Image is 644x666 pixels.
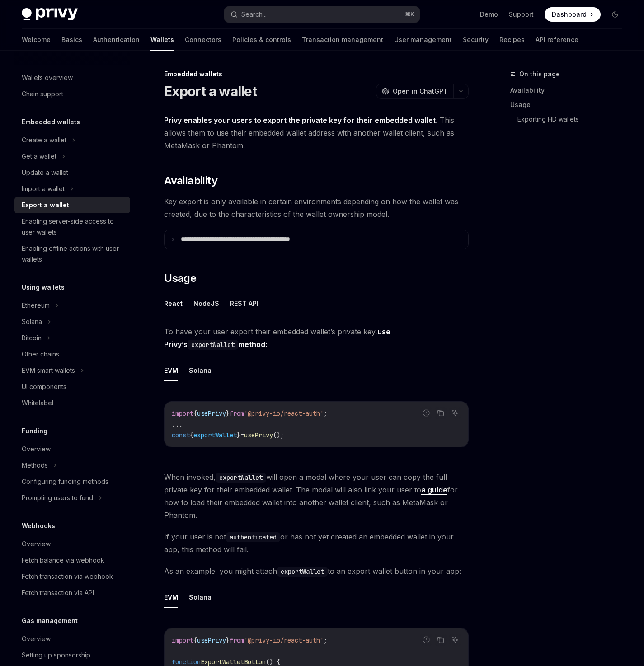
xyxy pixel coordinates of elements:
a: Enabling offline actions with user wallets [14,240,130,267]
span: . This allows them to use their embedded wallet address with another wallet client, such as MetaM... [164,114,469,152]
span: '@privy-io/react-auth' [244,409,324,417]
a: API reference [536,29,578,51]
div: Ethereum [22,300,50,311]
a: Configuring funding methods [14,474,130,490]
span: const [172,431,190,439]
span: As an example, you might attach to an export wallet button in your app: [164,565,469,577]
div: Export a wallet [22,200,69,211]
div: Search... [241,9,267,20]
button: Bitcoin [14,330,130,346]
div: Wallets overview [22,72,73,83]
a: UI components [14,379,130,395]
div: Setting up sponsorship [22,650,90,661]
a: Demo [480,10,498,19]
button: Solana [189,360,212,381]
h5: Embedded wallets [22,117,80,127]
div: Methods [22,460,48,471]
button: EVM smart wallets [14,362,130,379]
span: ; [324,409,327,417]
a: Exporting HD wallets [510,112,630,127]
button: Create a wallet [14,132,130,148]
button: Ask AI [449,407,461,419]
span: To have your user export their embedded wallet’s private key, [164,325,469,351]
a: Overview [14,441,130,457]
code: exportWallet [188,340,238,350]
div: UI components [22,381,66,392]
button: EVM [164,586,178,608]
div: Other chains [22,349,59,360]
div: Solana [22,316,42,327]
span: usePrivy [197,409,226,417]
button: Prompting users to fund [14,490,130,506]
button: Ethereum [14,297,130,314]
a: Policies & controls [232,29,291,51]
span: } [237,431,240,439]
span: Key export is only available in certain environments depending on how the wallet was created, due... [164,195,469,220]
div: EVM smart wallets [22,365,75,376]
button: Solana [189,586,212,608]
span: { [193,409,197,417]
button: Methods [14,457,130,474]
a: Wallets overview [14,70,130,86]
a: Recipes [499,29,525,51]
strong: Privy enables your users to export the private key for their embedded wallet [164,116,436,125]
div: Chain support [22,89,63,99]
h5: Using wallets [22,282,65,293]
span: = [240,431,244,439]
a: Chain support [14,86,130,102]
code: exportWallet [216,473,266,483]
a: Fetch balance via webhook [14,552,130,568]
a: Fetch transaction via API [14,585,130,601]
span: ... [172,420,183,428]
a: Support [509,10,534,19]
div: Whitelabel [22,398,53,408]
div: Overview [22,539,51,549]
div: Update a wallet [22,167,68,178]
span: Usage [164,271,196,286]
span: exportWallet [193,431,237,439]
a: Security [463,29,489,51]
code: exportWallet [277,567,328,577]
span: import [172,409,193,417]
span: When invoked, will open a modal where your user can copy the full private key for their embedded ... [164,471,469,521]
button: REST API [230,293,259,314]
a: Whitelabel [14,395,130,411]
a: Overview [14,536,130,552]
div: Prompting users to fund [22,492,93,503]
button: Copy the contents from the code block [435,407,447,419]
span: If your user is not or has not yet created an embedded wallet in your app, this method will fail. [164,530,469,556]
a: Setting up sponsorship [14,647,130,663]
span: Dashboard [552,10,587,19]
h5: Gas management [22,615,78,626]
img: dark logo [22,8,78,21]
button: Search...⌘K [224,6,419,23]
a: User management [394,29,452,51]
span: ⌘ K [405,11,414,18]
a: Welcome [22,29,51,51]
a: Enabling server-side access to user wallets [14,213,130,240]
span: from [230,409,244,417]
div: Import a wallet [22,183,65,194]
span: Availability [164,174,217,188]
button: Open in ChatGPT [376,84,453,99]
span: (); [273,431,284,439]
button: EVM [164,360,178,381]
a: Fetch transaction via webhook [14,568,130,585]
span: { [190,431,193,439]
span: On this page [519,69,560,80]
a: Dashboard [545,7,601,22]
div: Get a wallet [22,151,56,162]
span: } [226,409,230,417]
a: a guide [421,485,447,495]
button: Toggle dark mode [608,7,622,22]
span: Open in ChatGPT [393,87,448,96]
div: Configuring funding methods [22,476,108,487]
a: Transaction management [302,29,383,51]
div: Overview [22,444,51,455]
button: NodeJS [193,293,219,314]
button: React [164,293,183,314]
button: Get a wallet [14,148,130,164]
div: Embedded wallets [164,70,469,79]
h1: Export a wallet [164,83,257,99]
a: Basics [61,29,82,51]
